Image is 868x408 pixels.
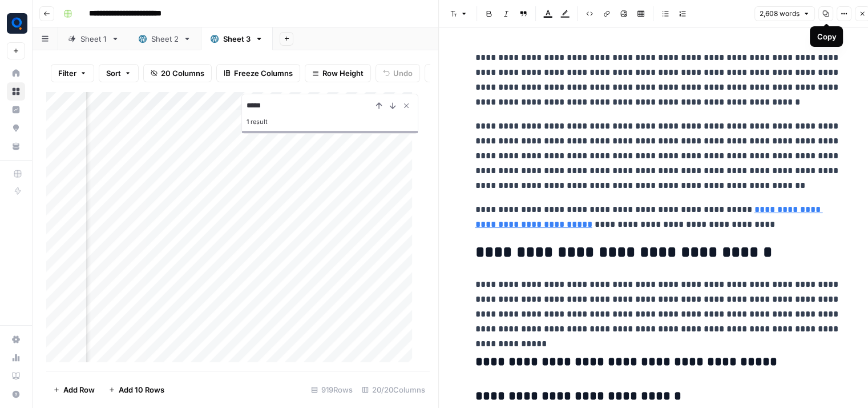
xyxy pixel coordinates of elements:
[106,67,121,79] span: Sort
[223,33,251,45] div: Sheet 3
[161,67,204,79] span: 20 Columns
[372,99,386,113] button: Previous Result
[7,64,25,82] a: Home
[386,99,399,113] button: Next Result
[7,330,25,349] a: Settings
[151,33,179,45] div: Sheet 2
[51,64,94,82] button: Filter
[7,119,25,137] a: Opportunities
[7,137,25,155] a: Your Data
[99,64,139,82] button: Sort
[129,27,201,50] a: Sheet 2
[201,27,273,50] a: Sheet 3
[7,9,25,38] button: Workspace: Qubit - SEO
[306,381,357,399] div: 919 Rows
[7,367,25,385] a: Learning Hub
[46,381,102,399] button: Add Row
[247,115,413,129] div: 1 result
[119,384,164,395] span: Add 10 Rows
[305,64,371,82] button: Row Height
[63,384,95,395] span: Add Row
[216,64,300,82] button: Freeze Columns
[143,64,212,82] button: 20 Columns
[58,27,129,50] a: Sheet 1
[393,67,413,79] span: Undo
[399,99,413,113] button: Close Search
[80,33,107,45] div: Sheet 1
[58,67,76,79] span: Filter
[754,6,815,21] button: 2,608 words
[7,13,27,34] img: Qubit - SEO Logo
[376,64,420,82] button: Undo
[322,67,364,79] span: Row Height
[7,82,25,101] a: Browse
[7,101,25,119] a: Insights
[7,349,25,367] a: Usage
[357,381,430,399] div: 20/20 Columns
[102,381,171,399] button: Add 10 Rows
[234,67,293,79] span: Freeze Columns
[7,385,25,403] button: Help + Support
[760,9,800,19] span: 2,608 words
